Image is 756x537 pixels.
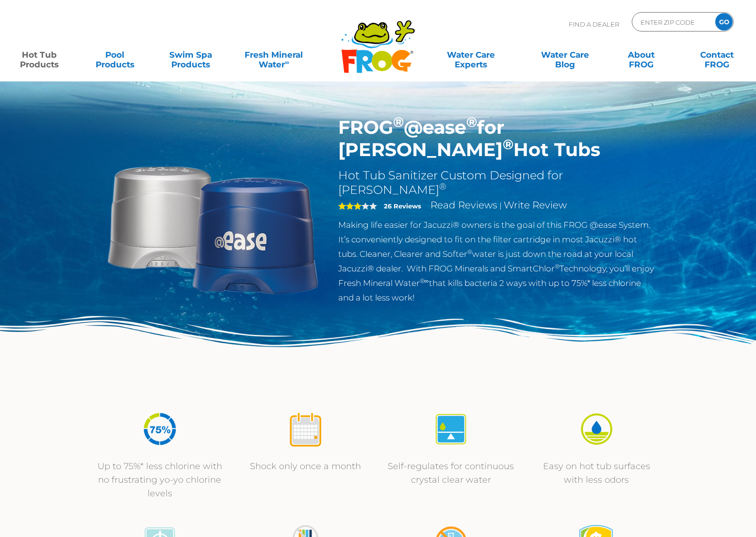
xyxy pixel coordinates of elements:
a: ContactFROG [687,45,746,64]
a: Fresh MineralWater∞ [237,45,311,64]
a: Write Review [504,199,567,211]
h1: FROG @ease for [PERSON_NAME] Hot Tubs [338,116,655,161]
input: Zip Code Form [640,15,705,29]
span: | [499,201,502,210]
p: Up to 75%* less chlorine with no frustrating yo-yo chlorine levels [97,459,223,500]
a: AboutFROG [611,45,670,64]
sup: ®∞ [420,277,429,284]
p: Shock only once a month [242,459,368,473]
sup: ® [467,248,472,255]
a: Hot TubProducts [10,45,68,64]
h2: Hot Tub Sanitizer Custom Designed for [PERSON_NAME] [338,168,655,197]
img: icon-atease-shock-once [287,411,324,447]
sup: ∞ [285,59,289,66]
img: icon-atease-easy-on [578,411,615,447]
a: Swim SpaProducts [161,45,220,64]
p: Easy on hot tub surfaces with less odors [533,459,659,487]
p: Find A Dealer [569,12,619,36]
sup: ® [503,136,513,153]
sup: ® [466,113,477,130]
a: Read Reviews [430,199,497,211]
sup: ® [439,181,446,192]
img: Sundance-cartridges-2.png [101,116,324,338]
span: 3 [338,202,362,210]
img: icon-atease-75percent-less [142,411,178,447]
sup: ® [393,113,404,130]
strong: 26 Reviews [384,202,421,210]
sup: ® [555,263,559,270]
p: Making life easier for Jacuzzi® owners is the goal of this FROG @ease System. It’s conveniently d... [338,218,655,305]
img: icon-atease-self-regulates [433,411,469,447]
p: Self-regulates for continuous crystal clear water [388,459,514,487]
a: Water CareExperts [423,45,519,64]
a: Water CareBlog [536,45,594,64]
a: PoolProducts [85,45,144,64]
input: GO [715,13,733,31]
